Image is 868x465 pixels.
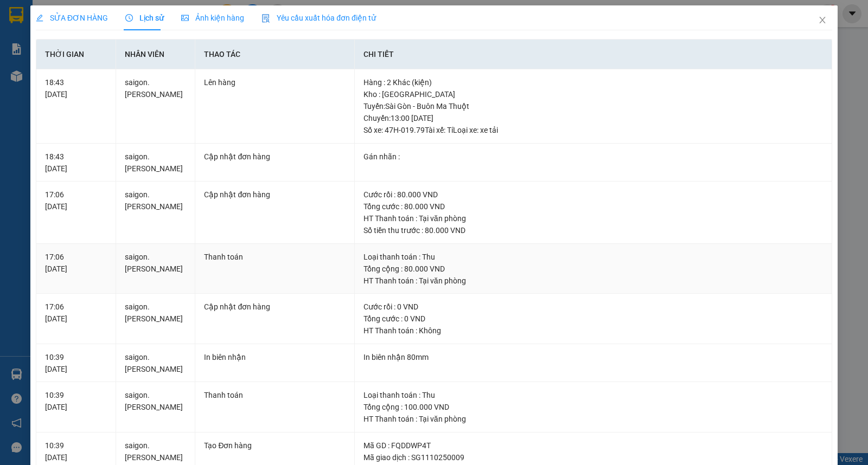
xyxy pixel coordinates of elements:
[75,76,144,88] li: VP Buôn Mê Thuột
[363,263,823,275] div: Tổng cộng : 80.000 VND
[116,182,196,244] td: saigon.[PERSON_NAME]
[261,14,270,23] img: icon
[363,401,823,413] div: Tổng cộng : 100.000 VND
[116,244,196,294] td: saigon.[PERSON_NAME]
[363,351,823,363] div: In biên nhận 80mm
[5,76,75,112] li: VP [GEOGRAPHIC_DATA]
[36,14,108,22] span: SỬA ĐƠN HÀNG
[363,251,823,263] div: Loại thanh toán : Thu
[36,14,43,22] span: edit
[363,301,823,313] div: Cước rồi : 0 VND
[204,301,345,313] div: Cập nhật đơn hàng
[363,189,823,201] div: Cước rồi : 80.000 VND
[261,14,376,22] span: Yêu cầu xuất hóa đơn điện tử
[204,151,345,163] div: Cập nhật đơn hàng
[363,76,823,88] div: Hàng : 2 Khác (kiện)
[116,69,196,144] td: saigon.[PERSON_NAME]
[125,14,133,22] span: clock-circle
[363,440,823,451] div: Mã GD : FQDDWP4T
[45,76,107,100] div: 18:43 [DATE]
[45,440,107,463] div: 10:39 [DATE]
[204,351,345,363] div: In biên nhận
[204,189,345,201] div: Cập nhật đơn hàng
[45,251,107,275] div: 17:06 [DATE]
[125,14,164,22] span: Lịch sử
[45,389,107,413] div: 10:39 [DATE]
[204,389,345,401] div: Thanh toán
[807,5,838,36] button: Close
[363,201,823,212] div: Tổng cước : 80.000 VND
[363,389,823,401] div: Loại thanh toán : Thu
[36,40,116,69] th: Thời gian
[204,440,345,451] div: Tạo Đơn hàng
[45,151,107,175] div: 18:43 [DATE]
[363,88,823,100] div: Kho : [GEOGRAPHIC_DATA]
[363,100,823,136] div: Tuyến : Sài Gòn - Buôn Ma Thuột Chuyến: 13:00 [DATE] Số xe: 47H-019.79 Tài xế: Tí Loại xe: xe tải
[5,5,43,43] img: logo.jpg
[818,16,827,24] span: close
[363,224,823,236] div: Số tiền thu trước : 80.000 VND
[355,40,832,69] th: Chi tiết
[45,351,107,375] div: 10:39 [DATE]
[116,40,196,69] th: Nhân viên
[45,189,107,212] div: 17:06 [DATE]
[204,76,345,88] div: Lên hàng
[363,212,823,224] div: HT Thanh toán : Tại văn phòng
[181,14,244,22] span: Ảnh kiện hàng
[116,144,196,182] td: saigon.[PERSON_NAME]
[116,382,196,432] td: saigon.[PERSON_NAME]
[363,313,823,325] div: Tổng cước : 0 VND
[363,451,823,463] div: Mã giao dịch : SG1110250009
[45,301,107,325] div: 17:06 [DATE]
[363,151,823,163] div: Gán nhãn :
[116,344,196,383] td: saigon.[PERSON_NAME]
[363,325,823,337] div: HT Thanh toán : Không
[363,413,823,425] div: HT Thanh toán : Tại văn phòng
[204,251,345,263] div: Thanh toán
[181,14,189,22] span: picture
[5,5,157,64] li: [GEOGRAPHIC_DATA]
[363,275,823,287] div: HT Thanh toán : Tại văn phòng
[116,294,196,344] td: saigon.[PERSON_NAME]
[195,40,354,69] th: Thao tác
